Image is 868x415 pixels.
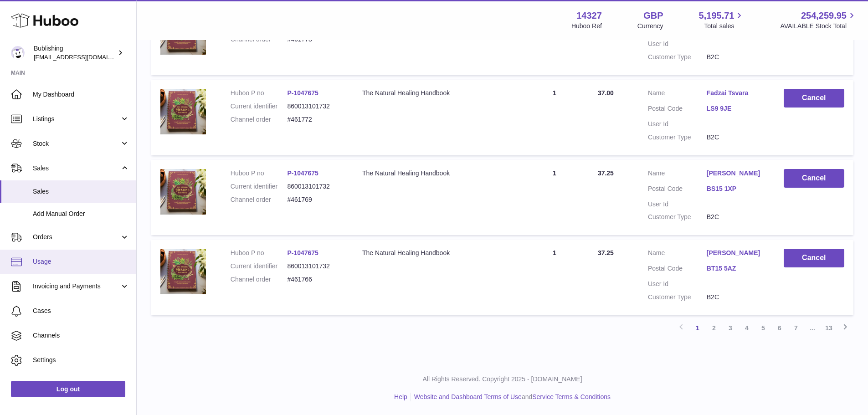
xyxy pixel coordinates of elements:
[520,80,589,155] td: 1
[160,89,206,134] img: 1749741825.png
[707,133,765,142] dd: B2C
[704,22,745,31] span: Total sales
[648,249,707,260] dt: Name
[33,139,120,148] span: Stock
[33,356,129,364] span: Settings
[648,169,707,180] dt: Name
[231,262,288,271] dt: Current identifier
[287,89,318,97] a: P-1047675
[33,257,129,266] span: Usage
[362,89,511,97] div: The Natural Healing Handbook
[648,120,707,128] dt: User Id
[648,133,707,142] dt: Customer Type
[520,160,589,236] td: 1
[707,169,765,178] a: [PERSON_NAME]
[33,115,120,123] span: Listings
[287,169,318,177] a: P-1047675
[598,89,614,97] span: 37.00
[780,10,857,31] a: 254,259.95 AVAILABLE Stock Total
[287,182,344,191] dd: 860013101732
[414,393,522,400] a: Website and Dashboard Terms of Use
[784,89,844,108] button: Cancel
[821,320,837,336] a: 13
[648,184,707,195] dt: Postal Code
[689,320,706,336] a: 1
[699,10,745,31] a: 5,195.71 Total sales
[598,249,614,256] span: 37.25
[784,249,844,267] button: Cancel
[33,282,120,291] span: Invoicing and Payments
[707,213,765,221] dd: B2C
[231,249,288,257] dt: Huboo P no
[707,264,765,273] a: BT15 5AZ
[33,331,129,340] span: Channels
[637,22,663,31] div: Currency
[804,320,821,336] span: ...
[362,169,511,178] div: The Natural Healing Handbook
[648,293,707,302] dt: Customer Type
[287,195,344,204] dd: #461769
[707,293,765,302] dd: B2C
[231,195,288,204] dt: Channel order
[648,213,707,221] dt: Customer Type
[287,262,344,271] dd: 860013101732
[707,104,765,113] a: LS9 9JE
[11,46,25,60] img: internalAdmin-14327@internal.huboo.com
[598,169,614,177] span: 37.25
[788,320,804,336] a: 7
[144,375,861,384] p: All Rights Reserved. Copyright 2025 - [DOMAIN_NAME]
[33,210,129,218] span: Add Manual Order
[287,249,318,256] a: P-1047675
[707,89,765,97] a: Fadzai Tsvara
[34,53,134,61] span: [EMAIL_ADDRESS][DOMAIN_NAME]
[780,22,857,31] span: AVAILABLE Stock Total
[287,275,344,284] dd: #461766
[33,164,120,173] span: Sales
[34,44,116,61] div: Bublishing
[739,320,755,336] a: 4
[362,249,511,257] div: The Natural Healing Handbook
[771,320,788,336] a: 6
[287,102,344,111] dd: 860013101732
[707,249,765,257] a: [PERSON_NAME]
[801,10,847,22] span: 254,259.95
[648,89,707,100] dt: Name
[648,53,707,61] dt: Customer Type
[648,104,707,115] dt: Postal Code
[33,90,129,99] span: My Dashboard
[722,320,739,336] a: 3
[520,240,589,315] td: 1
[33,187,129,196] span: Sales
[648,264,707,275] dt: Postal Code
[160,169,206,215] img: 1749741825.png
[784,169,844,188] button: Cancel
[231,89,288,97] dt: Huboo P no
[33,307,129,315] span: Cases
[648,40,707,48] dt: User Id
[576,10,602,22] strong: 14327
[706,320,722,336] a: 2
[231,275,288,284] dt: Channel order
[287,115,344,124] dd: #461772
[643,10,663,22] strong: GBP
[699,10,734,22] span: 5,195.71
[571,22,602,31] div: Huboo Ref
[648,200,707,209] dt: User Id
[648,280,707,288] dt: User Id
[231,115,288,124] dt: Channel order
[755,320,771,336] a: 5
[231,169,288,178] dt: Huboo P no
[532,393,611,400] a: Service Terms & Conditions
[231,102,288,111] dt: Current identifier
[160,249,206,294] img: 1749741825.png
[707,184,765,193] a: BS15 1XP
[707,53,765,61] dd: B2C
[33,233,120,241] span: Orders
[394,393,407,400] a: Help
[11,381,125,397] a: Log out
[411,393,611,401] li: and
[231,182,288,191] dt: Current identifier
